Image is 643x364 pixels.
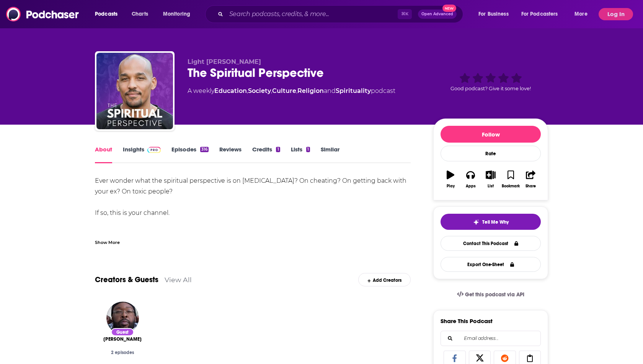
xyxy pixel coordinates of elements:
[521,166,541,193] button: Share
[321,146,339,163] a: Similar
[574,9,588,19] span: More
[95,275,158,284] a: Creators & Guests
[525,184,536,188] div: Share
[433,58,548,106] div: Good podcast? Give it some love!
[418,10,457,19] button: Open AdvancedNew
[451,285,530,304] a: Get this podcast via API
[103,336,142,342] a: Martinus Evans
[214,87,247,94] a: Education
[200,147,209,152] div: 316
[441,331,541,346] div: Search followers
[358,273,411,286] div: Add Creators
[123,146,161,163] a: InsightsPodchaser Pro
[421,12,453,16] span: Open Advanced
[271,87,272,94] span: ,
[502,184,520,188] div: Bookmark
[95,9,118,19] span: Podcasts
[478,9,509,19] span: For Business
[132,9,148,19] span: Charts
[252,146,280,163] a: Credits1
[441,317,493,325] h3: Share This Podcast
[465,291,524,298] span: Get this podcast via API
[219,146,242,163] a: Reviews
[90,8,127,20] button: open menu
[171,146,209,163] a: Episodes316
[569,8,597,20] button: open menu
[488,184,494,188] div: List
[398,9,412,19] span: ⌘ K
[296,87,297,94] span: ,
[272,87,296,94] a: Culture
[521,9,558,19] span: For Podcasters
[473,219,479,225] img: tell me why sparkle
[324,87,336,94] span: and
[447,331,534,346] input: Email address...
[291,146,310,163] a: Lists1
[441,126,541,143] button: Follow
[442,5,456,12] span: New
[481,166,501,193] button: List
[95,146,112,163] a: About
[441,214,541,230] button: tell me why sparkleTell Me Why
[248,87,271,94] a: Society
[473,8,518,20] button: open menu
[147,147,161,153] img: Podchaser Pro
[336,87,371,94] a: Spirituality
[482,219,509,225] span: Tell Me Why
[247,87,248,94] span: ,
[466,184,476,188] div: Apps
[460,166,480,193] button: Apps
[127,8,153,20] a: Charts
[447,184,455,188] div: Play
[212,5,470,23] div: Search podcasts, credits, & more...
[306,147,310,152] div: 1
[111,328,134,336] div: Guest
[6,7,80,21] img: Podchaser - Follow, Share and Rate Podcasts
[276,147,280,152] div: 1
[96,53,173,129] img: The Spiritual Perspective
[516,8,569,20] button: open menu
[297,87,324,94] a: Religion
[226,8,398,20] input: Search podcasts, credits, & more...
[441,146,541,161] div: Rate
[165,276,192,284] a: View All
[163,9,190,19] span: Monitoring
[450,86,531,91] span: Good podcast? Give it some love!
[441,257,541,272] button: Export One-Sheet
[158,8,200,20] button: open menu
[501,166,521,193] button: Bookmark
[188,86,395,96] div: A weekly podcast
[103,336,142,342] span: [PERSON_NAME]
[441,166,460,193] button: Play
[599,8,633,20] button: Log In
[441,236,541,251] a: Contact This Podcast
[101,350,144,355] div: 2 episodes
[106,302,139,334] img: Martinus Evans
[188,58,261,65] span: Light [PERSON_NAME]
